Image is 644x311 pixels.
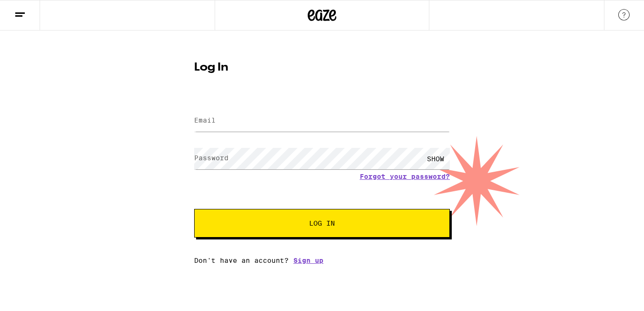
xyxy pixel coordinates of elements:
div: Don't have an account? [194,257,450,264]
h1: Log In [194,62,450,73]
div: SHOW [421,148,450,169]
span: Log In [309,220,335,227]
a: Sign up [293,257,323,264]
label: Email [194,116,216,124]
label: Password [194,154,229,162]
input: Email [194,110,450,132]
a: Forgot your password? [360,173,450,180]
button: Log In [194,209,450,238]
